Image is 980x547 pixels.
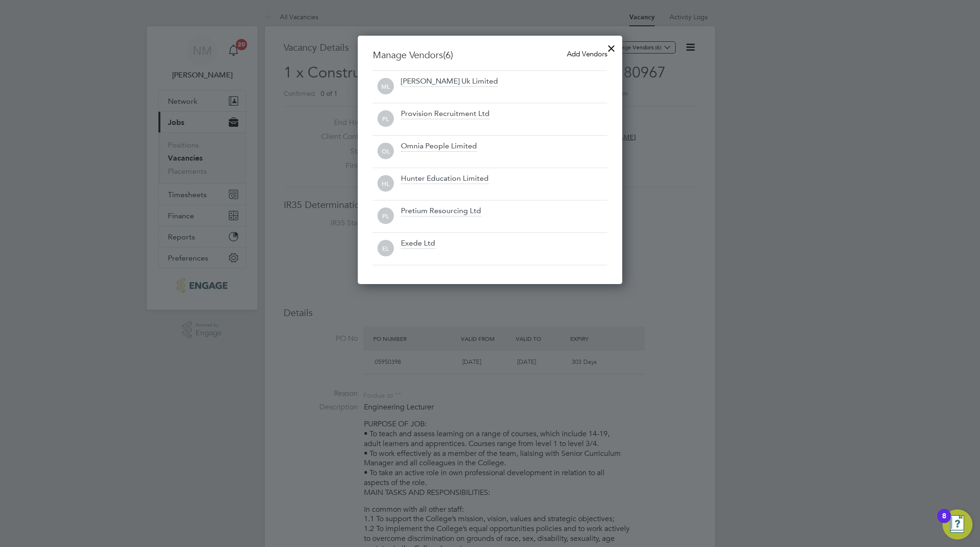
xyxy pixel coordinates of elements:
div: Pretium Resourcing Ltd [401,206,481,216]
h3: Manage Vendors [373,49,607,61]
span: PL [377,208,394,224]
div: [PERSON_NAME] Uk Limited [401,77,498,87]
span: (6) [443,49,453,61]
button: Open Resource Center, 8 new notifications [942,509,972,539]
span: PL [377,111,394,127]
span: OL [377,143,394,160]
span: HL [377,176,394,192]
div: Provision Recruitment Ltd [401,109,490,119]
span: Add Vendors [567,49,607,58]
span: EL [377,240,394,257]
span: ML [377,78,394,95]
div: Omnia People Limited [401,141,477,152]
div: Hunter Education Limited [401,174,489,184]
div: 8 [942,516,946,528]
div: Exede Ltd [401,239,435,249]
